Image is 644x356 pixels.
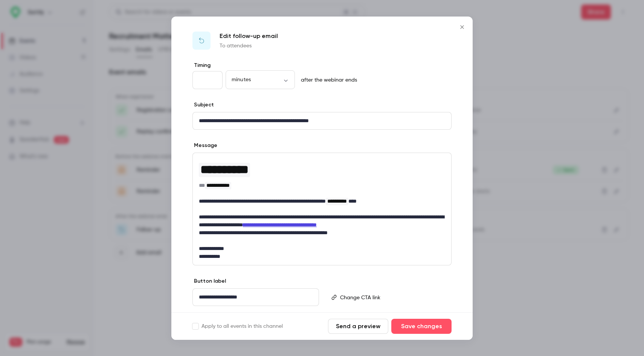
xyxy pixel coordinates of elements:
[226,76,295,83] div: minutes
[193,289,319,306] div: editor
[193,153,451,265] div: editor
[328,319,388,334] button: Send a preview
[455,20,470,35] button: Close
[192,277,226,285] label: Button label
[391,319,452,334] button: Save changes
[192,62,452,69] label: Timing
[193,112,451,129] div: editor
[192,323,283,330] label: Apply to all events in this channel
[220,42,278,50] p: To attendees
[298,76,357,84] p: after the webinar ends
[337,289,451,306] div: editor
[192,142,217,149] label: Message
[220,32,278,41] p: Edit follow-up email
[192,101,214,109] label: Subject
